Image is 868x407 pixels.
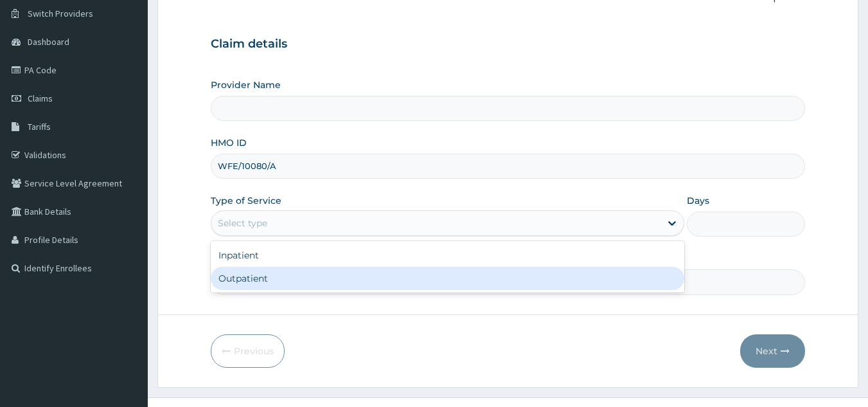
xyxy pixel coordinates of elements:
div: Inpatient [211,244,684,267]
input: Enter HMO ID [211,154,806,179]
label: Type of Service [211,194,281,207]
h3: Claim details [211,37,806,51]
span: Claims [28,93,53,104]
button: Previous [211,334,285,368]
span: Dashboard [28,36,69,48]
label: Provider Name [211,78,281,91]
span: Tariffs [28,121,51,132]
label: HMO ID [211,136,247,149]
div: Outpatient [211,267,684,290]
label: Days [687,194,709,207]
button: Next [740,334,805,368]
div: Select type [218,217,267,230]
span: Switch Providers [28,8,93,19]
